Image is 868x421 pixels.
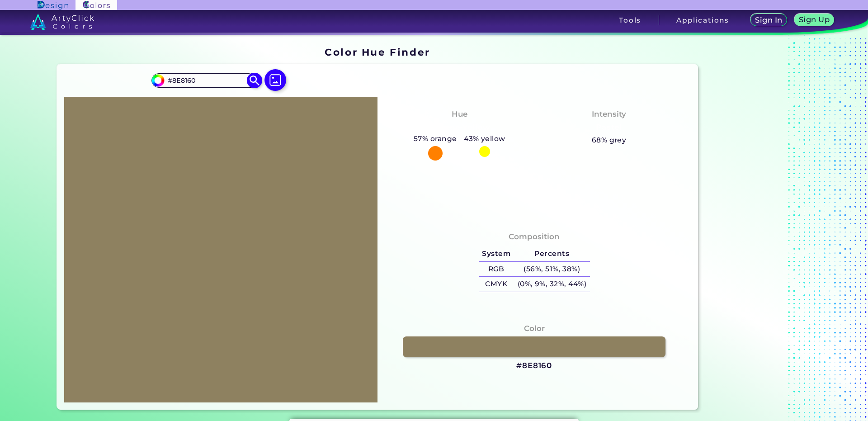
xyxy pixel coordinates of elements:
[38,1,68,9] img: ArtyClick Design logo
[425,122,494,133] h3: Orange-Yellow
[514,277,590,292] h5: (0%, 9%, 32%, 44%)
[516,360,552,371] h3: #8E8160
[702,43,815,413] iframe: Advertisement
[800,16,828,23] h5: Sign Up
[325,45,430,59] h1: Color Hue Finder
[479,262,514,277] h5: RGB
[592,134,627,146] h5: 68% grey
[164,75,248,87] input: type color..
[460,133,509,145] h5: 43% yellow
[592,122,626,133] h3: Pastel
[514,262,590,277] h5: (56%, 51%, 38%)
[509,230,560,243] h4: Composition
[619,17,641,24] h3: Tools
[479,246,514,261] h5: System
[479,277,514,292] h5: CMYK
[247,73,263,89] img: icon search
[756,17,781,24] h5: Sign In
[514,246,590,261] h5: Percents
[30,14,94,30] img: logo_artyclick_colors_white.svg
[264,69,286,91] img: icon picture
[410,133,460,145] h5: 57% orange
[752,14,786,26] a: Sign In
[676,17,729,24] h3: Applications
[524,322,545,335] h4: Color
[452,108,467,121] h4: Hue
[796,14,832,26] a: Sign Up
[592,108,626,121] h4: Intensity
